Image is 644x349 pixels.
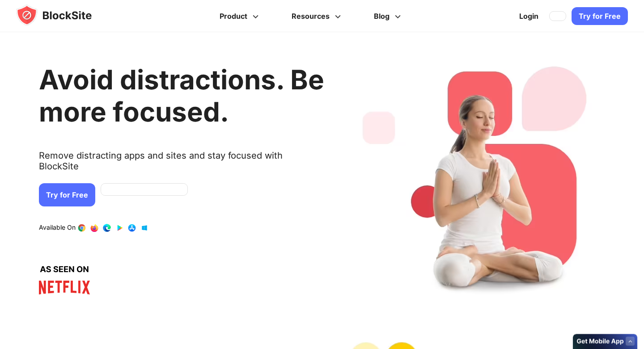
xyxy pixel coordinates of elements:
text: Available On [39,223,76,232]
a: Try for Free [39,183,95,206]
img: blocksite-icon.5d769676.svg [16,4,109,26]
a: Try for Free [572,7,628,25]
text: Remove distracting apps and sites and stay focused with BlockSite [39,150,324,179]
h1: Avoid distractions. Be more focused. [39,63,324,128]
a: Login [514,5,544,27]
